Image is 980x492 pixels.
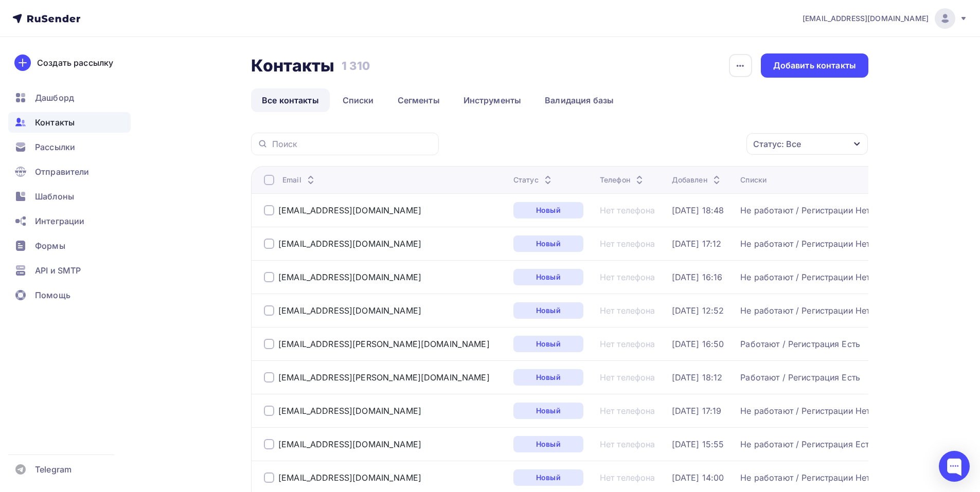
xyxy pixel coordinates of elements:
[740,175,767,185] div: Списки
[740,205,870,215] a: Не работают / Регистрации Нет
[278,272,421,282] a: [EMAIL_ADDRESS][DOMAIN_NAME]
[513,369,583,386] a: Новый
[600,239,655,249] a: Нет телефона
[278,439,421,449] a: [EMAIL_ADDRESS][DOMAIN_NAME]
[672,272,723,282] a: [DATE] 16:16
[35,166,90,178] span: Отправители
[8,112,131,133] a: Контакты
[600,339,655,349] a: Нет телефона
[740,239,870,249] a: Не работают / Регистрации Нет
[600,175,646,185] div: Телефон
[740,439,874,449] div: Не работают / Регистрация Есть
[672,439,724,449] a: [DATE] 15:55
[272,138,433,150] input: Поиск
[513,235,583,252] a: Новый
[740,472,870,483] a: Не работают / Регистрации Нет
[278,239,421,249] a: [EMAIL_ADDRESS][DOMAIN_NAME]
[8,161,131,182] a: Отправители
[672,406,722,416] a: [DATE] 17:19
[773,60,856,71] div: Добавить контакты
[37,57,113,69] div: Создать рассылку
[740,406,870,416] a: Не работают / Регистрации Нет
[803,13,929,24] span: [EMAIL_ADDRESS][DOMAIN_NAME]
[278,339,490,349] a: [EMAIL_ADDRESS][PERSON_NAME][DOMAIN_NAME]
[513,175,554,185] div: Статус
[35,264,81,277] span: API и SMTP
[35,116,75,129] span: Контакты
[35,215,84,227] span: Интеграции
[672,339,724,349] div: [DATE] 16:50
[8,137,131,157] a: Рассылки
[600,439,655,449] a: Нет телефона
[251,56,334,76] h2: Контакты
[600,406,655,416] a: Нет телефона
[740,372,860,382] a: Работают / Регистрация Есть
[600,472,655,483] a: Нет телефона
[35,141,75,153] span: Рассылки
[513,469,583,486] div: Новый
[513,403,583,419] a: Новый
[35,289,70,301] span: Помощь
[600,305,655,316] a: Нет телефона
[740,305,870,316] a: Не работают / Регистрации Нет
[278,406,421,416] a: [EMAIL_ADDRESS][DOMAIN_NAME]
[282,175,317,185] div: Email
[672,175,723,185] div: Добавлен
[251,88,330,112] a: Все контакты
[740,272,870,282] a: Не работают / Регистрации Нет
[278,372,490,382] a: [EMAIL_ADDRESS][PERSON_NAME][DOMAIN_NAME]
[753,138,801,150] div: Статус: Все
[35,240,65,252] span: Формы
[513,202,583,218] a: Новый
[278,472,421,483] a: [EMAIL_ADDRESS][DOMAIN_NAME]
[672,372,723,382] div: [DATE] 18:12
[600,205,655,215] a: Нет телефона
[740,339,860,349] a: Работают / Регистрация Есть
[513,269,583,285] a: Новый
[672,305,724,316] div: [DATE] 12:52
[8,235,131,256] a: Формы
[672,472,724,483] a: [DATE] 14:00
[513,302,583,319] a: Новый
[513,436,583,452] a: Новый
[387,88,451,112] a: Сегменты
[278,305,421,316] div: [EMAIL_ADDRESS][DOMAIN_NAME]
[600,272,655,282] a: Нет телефона
[8,186,131,207] a: Шаблоны
[453,88,532,112] a: Инструменты
[672,205,724,215] div: [DATE] 18:48
[600,372,655,382] a: Нет телефона
[746,133,868,155] button: Статус: Все
[513,336,583,352] a: Новый
[278,205,421,215] a: [EMAIL_ADDRESS][DOMAIN_NAME]
[8,87,131,108] a: Дашборд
